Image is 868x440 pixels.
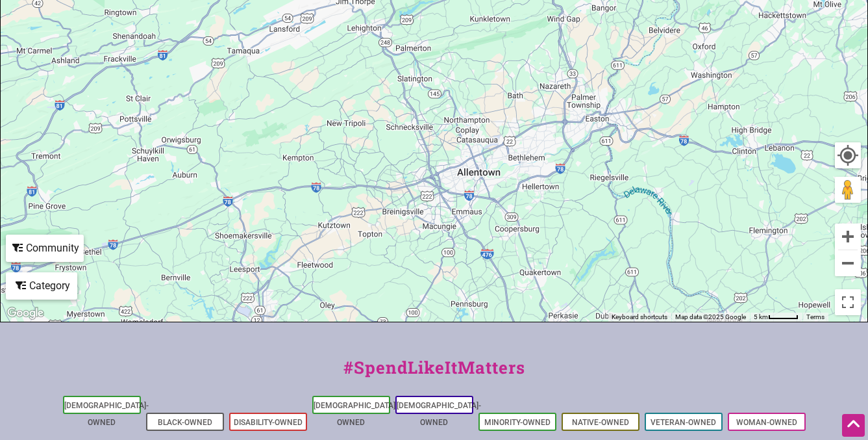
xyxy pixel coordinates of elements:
div: Category [7,274,76,298]
button: Zoom in [835,224,861,250]
img: Google [4,305,47,322]
a: [DEMOGRAPHIC_DATA]-Owned [314,401,398,427]
button: Toggle fullscreen view [835,289,861,315]
button: Keyboard shortcuts [612,313,667,322]
a: Disability-Owned [234,418,303,427]
a: Open this area in Google Maps (opens a new window) [4,305,47,322]
button: Drag Pegman onto the map to open Street View [835,177,861,203]
a: [DEMOGRAPHIC_DATA]-Owned [64,401,149,427]
a: Woman-Owned [736,418,797,427]
a: Black-Owned [158,418,212,427]
a: Veteran-Owned [651,418,716,427]
a: Native-Owned [572,418,629,427]
button: Zoom out [835,250,861,276]
button: Your Location [835,142,861,168]
span: 5 km [754,313,768,320]
a: [DEMOGRAPHIC_DATA]-Owned [397,401,481,427]
a: Terms [806,313,825,320]
button: Map Scale: 5 km per 43 pixels [750,313,802,322]
div: Scroll Back to Top [842,414,865,437]
a: Minority-Owned [484,418,551,427]
div: Filter by Community [6,235,84,262]
span: Map data ©2025 Google [675,313,746,320]
div: Community [7,236,82,261]
div: Filter by category [6,272,77,300]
